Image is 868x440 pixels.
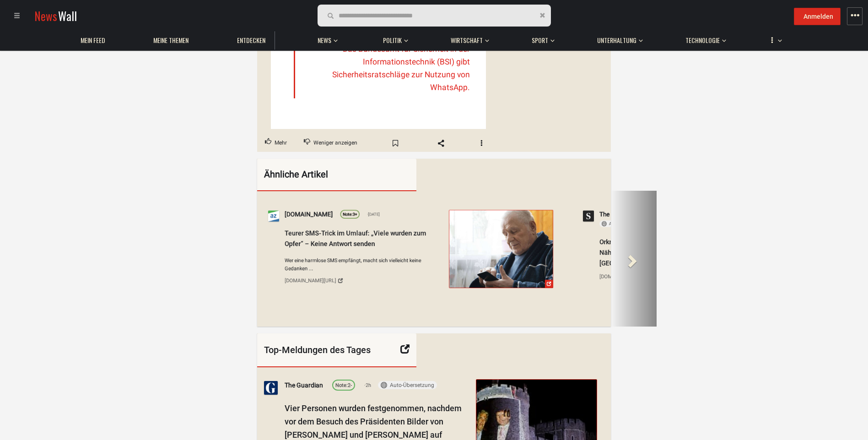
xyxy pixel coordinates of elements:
[367,211,380,217] span: [DATE]
[599,209,677,219] a: The [DEMOGRAPHIC_DATA]
[685,36,720,44] span: Technologie
[257,333,416,367] div: Top-Meldungen des Tages
[382,136,409,150] span: Bookmark
[446,27,489,49] button: Wirtschaft
[343,211,357,218] div: 3+
[340,209,360,218] a: Note:3+
[378,32,406,49] a: Politik
[343,212,353,216] span: Note:
[449,209,553,288] a: Teurer SMS-Trick im Umlauf: „Viele wurden zum Opfer“ – Keine Antwort ...
[428,136,454,150] span: Share
[285,276,336,284] div: [DOMAIN_NAME][URL]
[794,8,841,25] button: Anmelden
[449,210,553,288] img: Teurer SMS-Trick im Umlauf: „Viele wurden zum Opfer“ – Keine Antwort ...
[335,382,348,388] span: Note:
[583,210,594,221] img: Profilbild von The Scotsman
[599,272,651,280] div: [DOMAIN_NAME][URL]
[302,43,470,94] cite: — Das Bundesamt für Sicherheit in der Informationstechnik (BSI) gibt Sicherheitsratschläge zur Nu...
[285,229,426,247] span: Teurer SMS-Trick im Umlauf: „Viele wurden zum Opfer“ – Keine Antwort senden
[268,210,279,221] img: Profilbild von az-online.de
[378,27,408,49] button: Politik
[803,13,833,20] span: Anmelden
[599,238,752,267] span: Orkney-Vorfall: Mann, 63, stirbt, nachdem er in der Nähe des [GEOGRAPHIC_DATA] auf [GEOGRAPHIC_DA...
[318,36,331,44] span: News
[257,134,295,152] button: Upvote
[681,32,724,49] a: Technologie
[34,7,77,24] a: NewsWall
[153,36,189,44] span: Meine Themen
[313,27,340,49] button: News
[264,381,278,394] img: Profilbild von The Guardian
[593,27,643,49] button: Unterhaltung
[275,137,287,149] span: Mehr
[285,380,323,390] a: The Guardian
[681,27,726,49] button: Technologie
[593,32,641,49] a: Unterhaltung
[296,134,365,152] button: Downvote
[237,36,265,44] span: Entdecken
[599,270,759,283] a: [DOMAIN_NAME][URL]
[313,137,357,149] span: Weniger anzeigen
[285,274,444,286] a: [DOMAIN_NAME][URL]
[313,32,336,49] a: News
[285,256,444,272] span: Wer eine harmlose SMS empfängt, macht sich vielleicht keine Gedanken ...
[532,36,548,44] span: Sport
[285,209,333,219] a: [DOMAIN_NAME]
[527,32,553,49] a: Sport
[364,381,371,389] span: 2h
[527,27,555,49] button: Sport
[335,381,352,390] div: 2-
[34,7,57,24] span: News
[451,36,483,44] span: Wirtschaft
[81,36,105,44] span: Mein Feed
[446,32,487,49] a: Wirtschaft
[383,36,402,44] span: Politik
[378,381,437,389] button: Auto-Übersetzung
[332,379,355,390] a: Note:2-
[599,220,647,226] button: Auto-Übersetzung
[597,36,636,44] span: Unterhaltung
[58,7,77,24] span: Wall
[264,168,382,181] div: Ähnliche Artikel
